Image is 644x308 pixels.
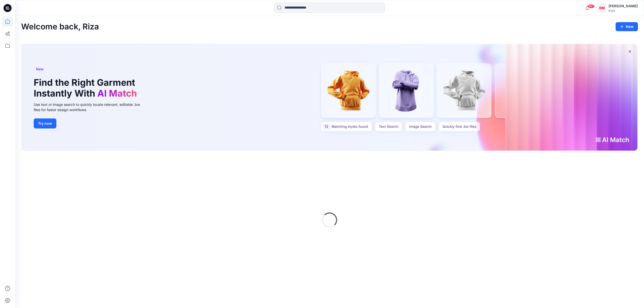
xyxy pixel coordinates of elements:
[34,118,56,128] button: Try now
[587,4,595,8] span: 99+
[609,3,638,9] div: [PERSON_NAME]
[616,22,638,31] button: New
[97,88,137,99] span: AI Match
[36,66,44,72] span: New
[21,22,99,31] h2: Welcome back, Riza
[34,77,139,99] h1: Find the Right Garment Instantly With
[597,4,607,13] div: RM
[34,102,147,112] div: Use text or image search to quickly locate relevant, editable .bw files for faster design workflows.
[609,9,638,13] div: PVH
